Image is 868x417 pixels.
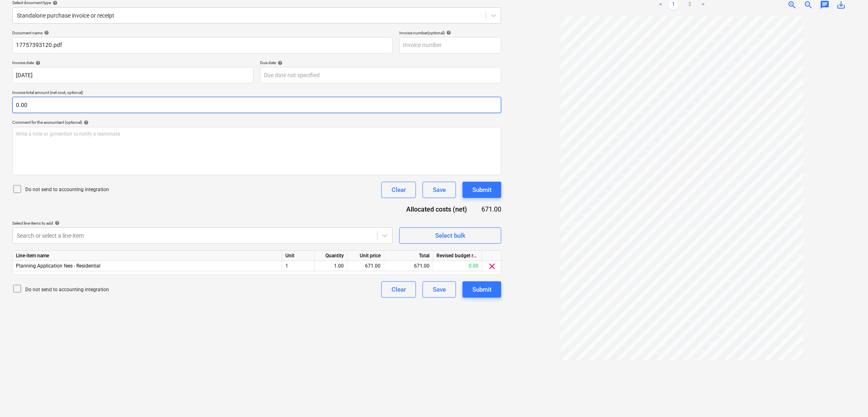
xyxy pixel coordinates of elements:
[433,284,446,295] div: Save
[472,284,492,295] div: Submit
[12,30,393,36] div: Document name
[392,284,406,295] div: Clear
[472,185,492,195] div: Submit
[315,251,347,261] div: Quantity
[481,205,502,214] div: 671.00
[25,286,109,293] p: Do not send to accounting integration
[384,261,433,271] div: 671.00
[276,60,283,65] span: help
[487,261,497,271] span: clear
[384,251,433,261] div: Total
[12,67,254,83] input: Invoice date not specified
[260,60,501,65] div: Due date
[12,221,393,226] div: Select line-items to add
[423,182,456,198] button: Save
[827,378,868,417] iframe: Chat Widget
[82,120,89,125] span: help
[13,251,282,261] div: Line-item name
[433,185,446,195] div: Save
[351,261,381,271] div: 671.00
[395,205,480,214] div: Allocated costs (net)
[433,251,482,261] div: Revised budget remaining
[347,251,384,261] div: Unit price
[12,120,501,125] div: Comment for the accountant (optional)
[392,185,406,195] div: Clear
[435,230,465,241] div: Select bulk
[16,263,100,269] span: Planning Application fees - Residential
[12,97,501,113] input: Invoice total amount (net cost, optional)
[433,261,482,271] div: 0.00
[282,251,315,261] div: Unit
[399,227,501,244] button: Select bulk
[12,37,393,54] input: Document name
[34,60,40,65] span: help
[399,30,501,36] div: Invoice number (optional)
[381,281,416,298] button: Clear
[445,30,451,35] span: help
[399,37,501,54] input: Invoice number
[51,0,58,5] span: help
[282,261,315,271] div: 1
[12,60,254,65] div: Invoice date
[381,182,416,198] button: Clear
[463,182,501,198] button: Submit
[318,261,344,271] div: 1.00
[463,281,501,298] button: Submit
[42,30,49,35] span: help
[25,186,109,193] p: Do not send to accounting integration
[260,67,501,83] input: Due date not specified
[423,281,456,298] button: Save
[53,221,60,225] span: help
[12,90,501,97] p: Invoice total amount (net cost, optional)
